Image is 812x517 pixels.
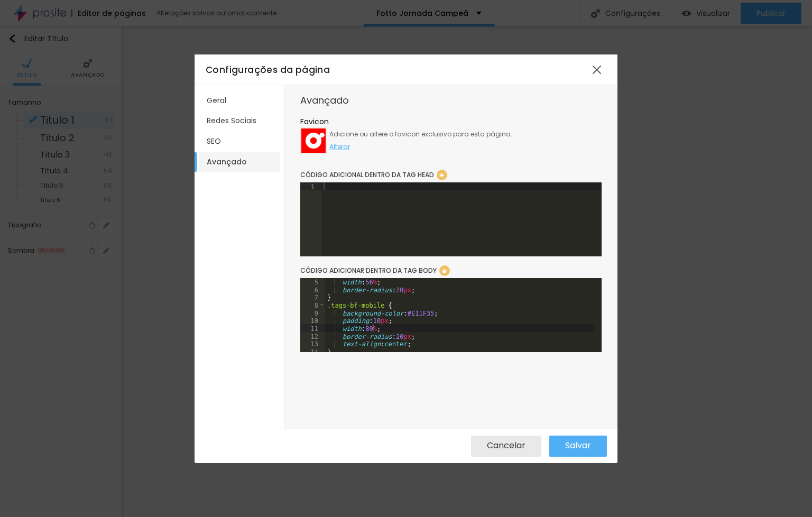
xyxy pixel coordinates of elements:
[300,309,325,317] div: 9
[199,91,280,110] li: Geral
[329,129,512,139] span: Adicione ou altere o favicon exclusivo para esta página.
[300,339,325,347] div: 13
[300,332,325,340] div: 12
[300,182,321,190] div: 1
[549,436,607,457] button: Salvar
[471,436,541,457] button: Cancelar
[300,316,325,324] div: 10
[487,441,525,450] span: Cancelar
[206,63,330,76] span: Configurações da página
[565,441,591,450] span: Salvar
[300,293,325,301] div: 7
[300,278,325,285] div: 5
[329,142,350,151] span: Alterar
[199,152,280,172] li: Avançado
[300,96,602,105] div: Avançado
[300,324,325,332] div: 11
[300,285,325,293] div: 6
[300,347,325,355] div: 14
[300,266,437,275] span: Código adicionar dentro da tag BODY
[301,128,326,153] img: favicon_128.png
[300,301,325,309] div: 8
[199,132,280,151] li: SEO
[199,111,280,131] li: Redes Sociais
[300,116,329,127] span: Favicon
[300,170,434,179] span: Código adicional dentro da tag HEAD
